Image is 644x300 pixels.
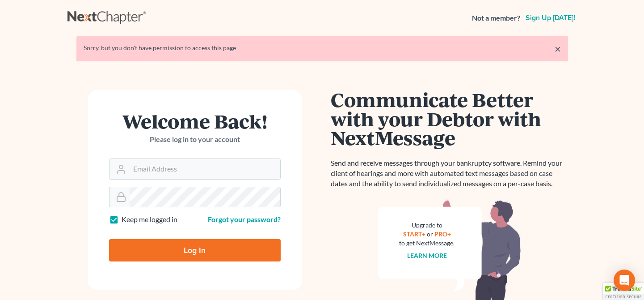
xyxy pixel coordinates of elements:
[130,159,280,179] input: Email Address
[400,239,455,248] div: to get NextMessage.
[614,270,635,291] div: Open Intercom Messenger
[407,252,447,259] a: Learn more
[403,230,425,238] a: START+
[400,221,455,230] div: Upgrade to
[208,215,281,223] a: Forgot your password?
[427,230,433,238] span: or
[122,214,177,225] label: Keep me logged in
[109,239,281,261] input: Log In
[472,13,520,23] strong: Not a member?
[524,14,577,21] a: Sign up [DATE]!
[109,111,281,131] h1: Welcome Back!
[84,43,561,52] div: Sorry, but you don't have permission to access this page
[434,230,451,238] a: PRO+
[555,43,561,54] a: ×
[109,134,281,145] p: Please log in to your account
[331,158,568,189] p: Send and receive messages through your bankruptcy software. Remind your client of hearings and mo...
[331,90,568,147] h1: Communicate Better with your Debtor with NextMessage
[603,283,644,300] div: TrustedSite Certified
